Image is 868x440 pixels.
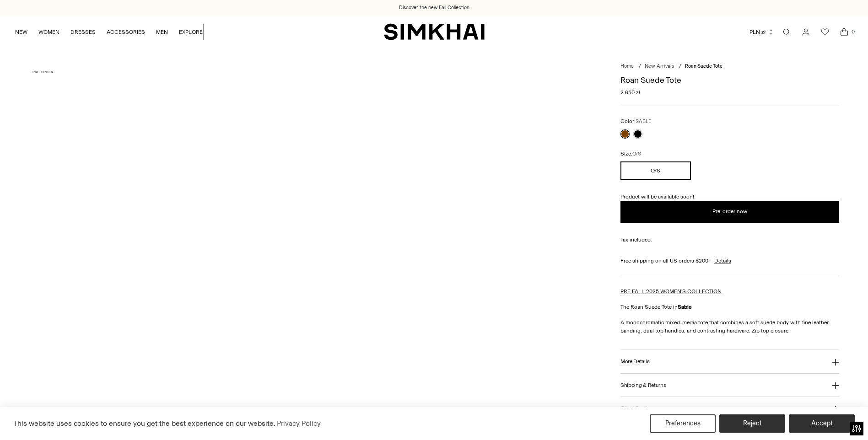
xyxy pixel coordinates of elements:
span: Roan Suede Tote [685,63,722,69]
h3: More Details [620,359,649,365]
a: Open cart modal [835,23,853,41]
label: Color: [620,117,651,126]
a: SIMKHAI [384,23,485,41]
button: Reject [719,414,785,433]
a: Privacy Policy (opens in a new tab) [275,417,322,430]
button: PLN zł [749,22,774,42]
button: Shipping & Returns [620,374,840,397]
nav: breadcrumbs [620,63,840,70]
h3: Client Services [620,406,655,412]
a: Go to the account page [797,23,815,41]
button: Preferences [650,414,716,433]
p: Product will be available soon! [620,193,840,201]
a: Open search modal [777,23,796,41]
a: PRE FALL 2025 WOMEN'S COLLECTION [620,288,722,295]
span: SABLE [636,118,651,124]
a: EXPLORE [179,22,203,42]
div: / [679,63,681,70]
h3: Shipping & Returns [620,382,666,388]
span: This website uses cookies to ensure you get the best experience on our website. [13,419,275,428]
strong: Sable [678,304,692,310]
button: Add to Bag [620,201,840,223]
h1: Roan Suede Tote [620,76,840,84]
a: Wishlist [816,23,834,41]
span: 0 [849,27,857,36]
p: A monochromatic mixed-media tote that combines a soft suede body with fine leather banding, dual ... [620,318,840,335]
span: Pre-order now [712,208,747,215]
a: WOMEN [38,22,59,42]
a: MEN [156,22,168,42]
div: / [639,63,641,70]
a: Discover the new Fall Collection [399,4,469,11]
button: Client Services [620,397,840,420]
div: Tax included. [620,236,840,244]
a: ACCESSORIES [107,22,145,42]
button: More Details [620,350,840,373]
a: New Arrivals [645,63,674,69]
button: O/S [620,161,691,180]
span: 2.650 zł [620,88,641,97]
button: Accept [789,414,855,433]
a: Details [714,257,731,265]
a: Home [620,63,634,69]
a: NEW [15,22,27,42]
span: O/S [632,151,641,157]
p: The Roan Suede Tote in [620,303,840,311]
label: Size: [620,150,641,158]
div: Free shipping on all US orders $200+ [620,257,840,265]
a: DRESSES [70,22,96,42]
